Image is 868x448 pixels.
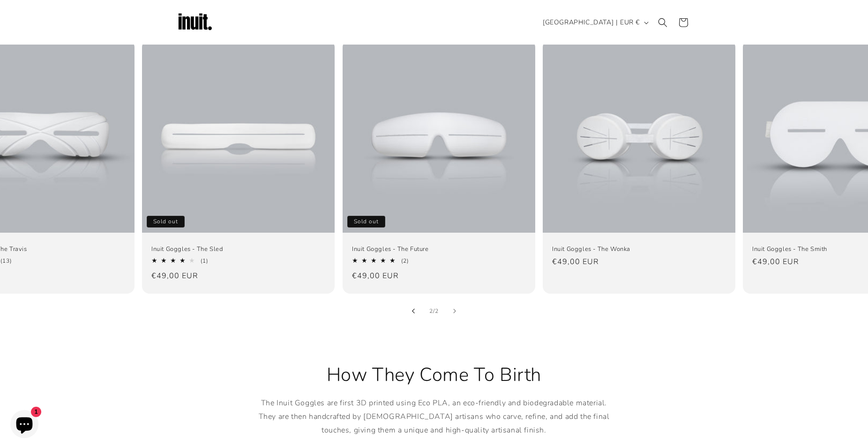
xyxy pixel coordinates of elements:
span: 2 [429,306,433,316]
button: Slide right [444,301,465,321]
inbox-online-store-chat: Shopify online store chat [7,410,41,440]
a: Inuit Goggles - The Sled [151,245,325,253]
button: Slide left [403,301,424,321]
a: Inuit Goggles - The Future [352,245,526,253]
h2: How They Come To Birth [251,363,617,387]
span: / [433,306,435,316]
p: The Inuit Goggles are first 3D printed using Eco PLA, an eco-friendly and biodegradable material.... [251,396,617,437]
a: Inuit Goggles - The Wonka [552,245,726,253]
span: [GEOGRAPHIC_DATA] | EUR € [543,17,640,27]
img: Inuit Logo [176,4,214,41]
span: 2 [435,306,439,316]
summary: Search [652,12,673,33]
button: [GEOGRAPHIC_DATA] | EUR € [537,14,652,31]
